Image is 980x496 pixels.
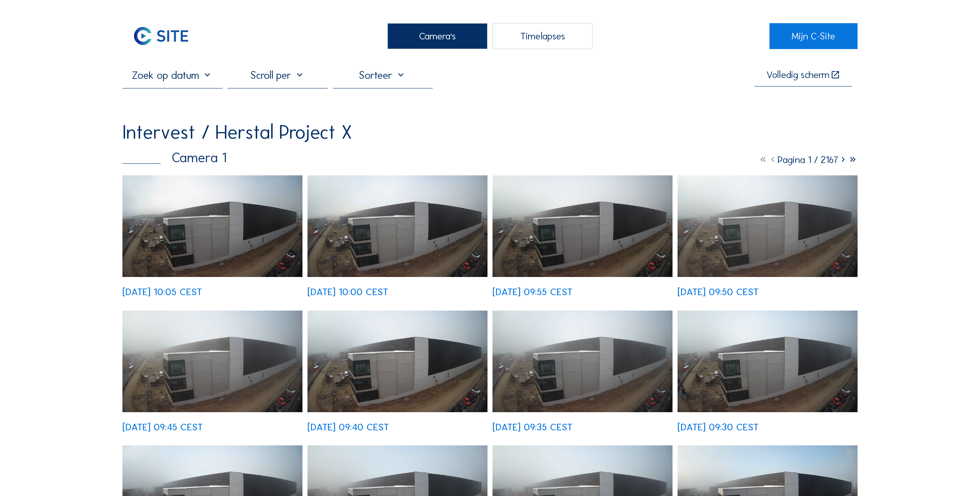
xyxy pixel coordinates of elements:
div: Camera 1 [122,151,226,165]
div: [DATE] 09:30 CEST [678,422,759,432]
img: image_53527386 [678,311,858,412]
img: image_53527536 [493,311,673,412]
div: Intervest / Herstal Project X [122,122,352,142]
div: [DATE] 09:40 CEST [307,422,389,432]
img: image_53527826 [122,311,302,412]
img: image_53528043 [493,175,673,277]
div: Camera's [387,23,487,49]
img: image_53528322 [122,175,302,277]
img: C-SITE Logo [122,23,199,49]
div: [DATE] 10:00 CEST [307,287,388,297]
div: [DATE] 09:55 CEST [493,287,572,297]
img: image_53527679 [307,311,487,412]
span: Pagina 1 / 2167 [778,154,838,166]
div: Timelapses [493,23,593,49]
input: Zoek op datum 󰅀 [122,69,222,82]
div: [DATE] 09:35 CEST [493,422,572,432]
div: [DATE] 09:45 CEST [122,422,203,432]
a: Mijn C-Site [769,23,858,49]
div: [DATE] 09:50 CEST [678,287,759,297]
div: Volledig scherm [766,70,829,80]
div: [DATE] 10:05 CEST [122,287,202,297]
a: C-SITE Logo [122,23,211,49]
img: image_53527899 [678,175,858,277]
img: image_53528186 [307,175,487,277]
